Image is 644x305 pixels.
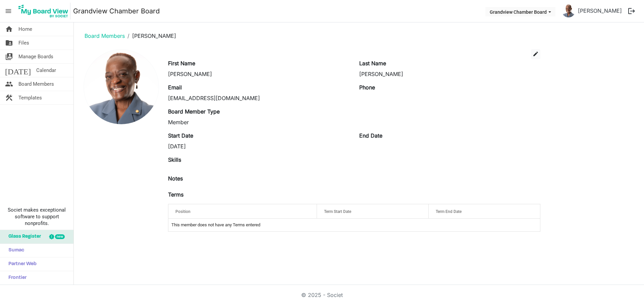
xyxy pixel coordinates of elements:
span: Position [175,209,191,214]
img: My Board View Logo [16,3,70,19]
span: folder_shared [5,36,13,50]
div: Member [168,118,349,126]
span: home [5,22,13,36]
li: [PERSON_NAME] [125,32,176,40]
label: End Date [359,132,382,140]
a: [PERSON_NAME] [575,4,625,17]
label: Notes [168,174,183,182]
span: menu [2,5,15,17]
img: s7qfB5MKwdkS9OYTWSwwxl5CWFQ1u8VKxEtO9k2uEE4UF7kKmTQz6CSALKVbR88LrDLtu5HBZSXwr9Ohy9kQtw_full.png [84,50,159,124]
div: [EMAIL_ADDRESS][DOMAIN_NAME] [168,94,349,102]
span: [DATE] [5,64,31,77]
span: Partner Web [5,257,37,271]
span: Manage Boards [18,50,53,63]
label: Start Date [168,132,193,140]
span: Calendar [36,64,56,77]
a: Board Members [85,32,125,39]
label: Board Member Type [168,107,220,116]
button: logout [625,4,639,18]
span: people [5,77,13,91]
span: construction [5,91,13,104]
div: [PERSON_NAME] [168,70,349,78]
span: Frontier [5,271,26,285]
span: Term Start Date [324,209,351,214]
span: Templates [18,91,42,104]
button: Grandview Chamber Board dropdownbutton [485,7,555,16]
div: [DATE] [168,142,349,150]
span: Home [18,22,32,36]
span: Glass Register [5,230,41,243]
label: First Name [168,59,195,67]
a: Grandview Chamber Board [73,4,160,18]
span: Societ makes exceptional software to support nonprofits. [3,207,70,227]
label: Email [168,83,182,91]
span: edit [533,51,539,57]
label: Terms [168,190,183,199]
span: Term End Date [436,209,462,214]
label: Phone [359,83,375,91]
img: s7qfB5MKwdkS9OYTWSwwxl5CWFQ1u8VKxEtO9k2uEE4UF7kKmTQz6CSALKVbR88LrDLtu5HBZSXwr9Ohy9kQtw_thumb.png [562,4,575,17]
label: Skills [168,156,181,164]
span: Files [18,36,29,50]
a: My Board View Logo [16,3,73,19]
label: Last Name [359,59,386,67]
td: This member does not have any Terms entered [168,219,540,231]
div: [PERSON_NAME] [359,70,540,78]
button: edit [531,49,540,59]
a: © 2025 - Societ [301,292,343,298]
div: new [55,234,65,239]
span: Sumac [5,244,24,257]
span: switch_account [5,50,13,63]
span: Board Members [18,77,54,91]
